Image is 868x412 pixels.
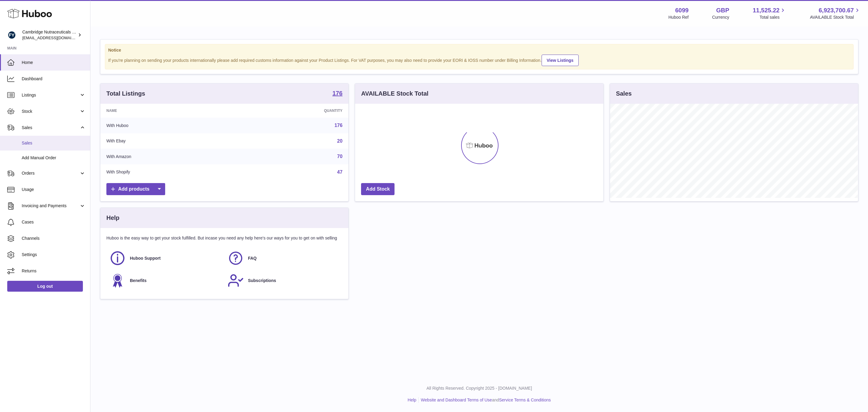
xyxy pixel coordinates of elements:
[22,219,86,225] span: Cases
[106,90,145,98] h3: Total Listings
[408,398,417,402] a: Help
[712,14,729,20] div: Currency
[419,397,551,403] li: and
[22,92,79,98] span: Listings
[810,6,861,20] a: 6,923,700.67 AVAILABLE Stock Total
[236,104,349,118] th: Quantity
[421,398,492,402] a: Website and Dashboard Terms of Use
[100,149,236,164] td: With Amazon
[100,118,236,133] td: With Huboo
[228,272,340,289] a: Subscriptions
[361,90,428,98] h3: AVAILABLE Stock Total
[108,54,850,66] div: If you're planning on sending your products internationally please add required customs informati...
[332,90,342,96] strong: 176
[675,6,689,14] strong: 6099
[759,14,786,20] span: Total sales
[100,133,236,149] td: With Ebay
[7,281,83,292] a: Log out
[337,170,343,175] a: 47
[332,90,342,97] a: 176
[109,272,222,289] a: Benefits
[22,60,86,65] span: Home
[130,255,161,261] span: Huboo Support
[108,47,850,53] strong: Notice
[22,236,86,241] span: Channels
[100,164,236,180] td: With Shopify
[248,255,257,261] span: FAQ
[753,6,786,20] a: 11,525.22 Total sales
[22,76,86,82] span: Dashboard
[810,14,861,20] span: AVAILABLE Stock Total
[668,14,689,20] div: Huboo Ref
[22,170,79,176] span: Orders
[109,250,222,266] a: Huboo Support
[130,278,146,284] span: Benefits
[819,6,854,14] span: 6,923,700.67
[616,90,632,98] h3: Sales
[106,235,342,241] p: Huboo is the easy way to get your stock fulfilled. But incase you need any help here's our ways f...
[100,104,236,118] th: Name
[753,6,779,14] span: 11,525.22
[228,250,340,266] a: FAQ
[22,35,89,40] span: [EMAIL_ADDRESS][DOMAIN_NAME]
[22,155,86,161] span: Add Manual Order
[716,6,729,14] strong: GBP
[337,154,343,159] a: 70
[361,183,395,195] a: Add Stock
[106,183,165,195] a: Add products
[95,385,863,391] p: All Rights Reserved. Copyright 2025 - [DOMAIN_NAME]
[22,268,86,274] span: Returns
[248,278,276,284] span: Subscriptions
[22,187,86,192] span: Usage
[22,109,79,114] span: Stock
[542,55,579,66] a: View Listings
[106,214,119,222] h3: Help
[335,123,343,128] a: 176
[337,138,343,144] a: 20
[22,125,79,131] span: Sales
[22,29,77,41] div: Cambridge Nutraceuticals Ltd
[499,398,551,402] a: Service Terms & Conditions
[22,252,86,258] span: Settings
[22,140,86,146] span: Sales
[22,203,79,209] span: Invoicing and Payments
[7,30,16,40] img: internalAdmin-6099@internal.huboo.com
